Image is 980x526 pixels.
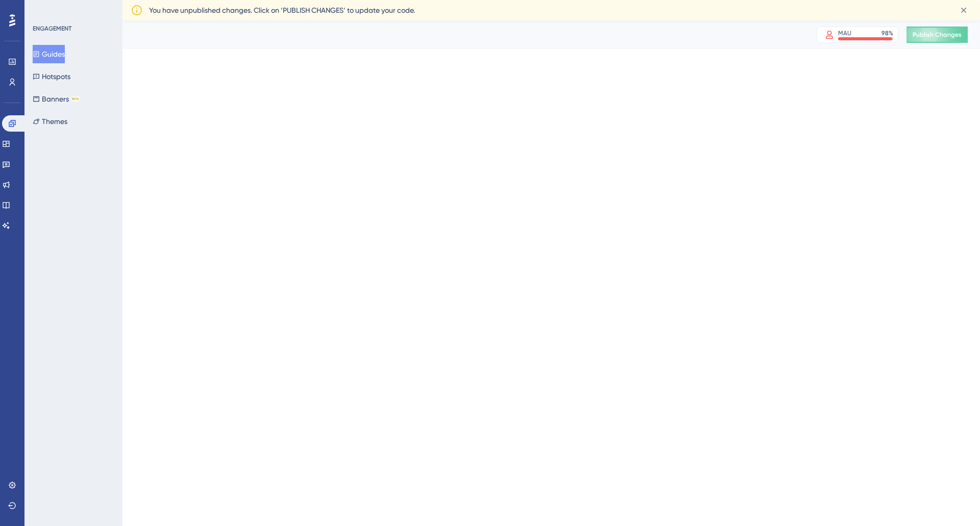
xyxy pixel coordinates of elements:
div: ENGAGEMENT [33,24,71,33]
button: Themes [33,112,67,131]
div: 98 % [881,29,893,37]
div: BETA [71,96,80,102]
button: Guides [33,45,65,63]
span: You have unpublished changes. Click on ‘PUBLISH CHANGES’ to update your code. [149,4,415,16]
button: Publish Changes [906,27,968,43]
span: Publish Changes [913,31,962,39]
div: MAU [838,29,851,37]
button: Hotspots [33,67,70,86]
button: BannersBETA [33,90,80,108]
